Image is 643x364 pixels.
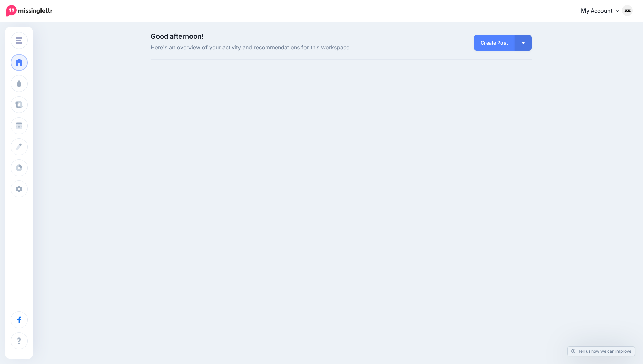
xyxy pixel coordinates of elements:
[568,347,635,356] a: Tell us how we can improve
[6,5,52,17] img: Missinglettr
[574,3,633,19] a: My Account
[151,32,203,40] span: Good afternoon!
[474,35,515,51] a: Create Post
[151,43,401,52] span: Here's an overview of your activity and recommendations for this workspace.
[522,42,525,44] img: arrow-down-white.png
[16,37,22,44] img: menu.png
